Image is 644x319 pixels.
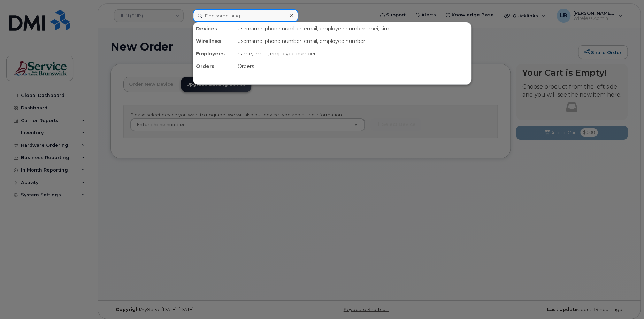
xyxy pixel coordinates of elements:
[235,35,471,47] div: username, phone number, email, employee number
[193,35,235,47] div: Wirelines
[193,47,235,60] div: Employees
[235,22,471,35] div: username, phone number, email, employee number, imei, sim
[193,60,235,73] div: Orders
[193,22,235,35] div: Devices
[235,60,471,73] div: Orders
[235,47,471,60] div: name, email, employee number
